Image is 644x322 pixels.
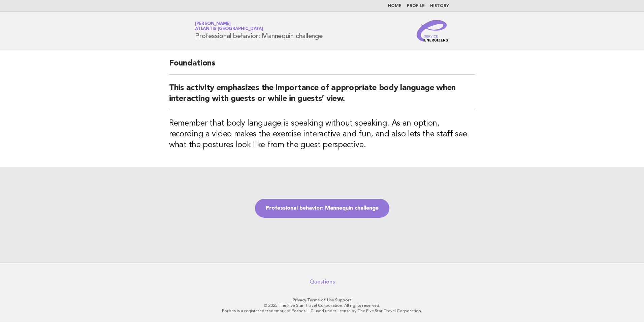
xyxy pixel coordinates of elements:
[307,298,334,302] a: Terms of Use
[335,298,352,302] a: Support
[255,199,389,218] a: Professional behavior: Mannequin challenge
[430,4,449,8] a: History
[195,22,323,39] h1: Professional behavior: Mannequin challenge
[169,58,475,75] h2: Foundations
[407,4,425,8] a: Profile
[116,303,528,308] p: © 2025 The Five Star Travel Corporation. All rights reserved.
[195,22,263,31] a: [PERSON_NAME]Atlantis [GEOGRAPHIC_DATA]
[388,4,401,8] a: Home
[169,118,475,151] h3: Remember that body language is speaking without speaking. As an option, recording a video makes t...
[116,297,528,303] p: · ·
[195,27,263,31] span: Atlantis [GEOGRAPHIC_DATA]
[417,20,449,42] img: Service Energizers
[293,298,306,302] a: Privacy
[310,278,335,285] a: Questions
[116,308,528,314] p: Forbes is a registered trademark of Forbes LLC used under license by The Five Star Travel Corpora...
[169,83,475,110] h2: This activity emphasizes the importance of appropriate body language when interacting with guests...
